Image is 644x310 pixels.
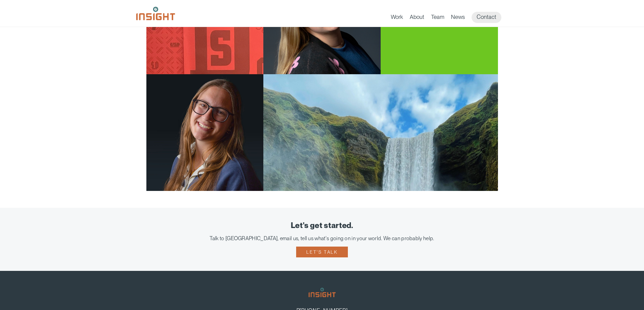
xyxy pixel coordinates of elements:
[309,288,336,297] img: Insight Marketing Design
[472,12,501,23] a: Contact
[10,221,634,230] div: Let's get started.
[296,247,348,257] a: Let's talk
[410,13,424,23] a: About
[391,12,508,23] nav: primary navigation menu
[136,7,175,20] img: Insight Marketing Design
[10,235,634,242] div: Talk to [GEOGRAPHIC_DATA], email us, tell us what's going on in your world. We can probably help.
[146,74,498,191] a: Lauren Lubenow
[391,13,403,23] a: Work
[451,13,465,23] a: News
[146,74,264,191] img: Lauren Lubenow
[431,13,444,23] a: Team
